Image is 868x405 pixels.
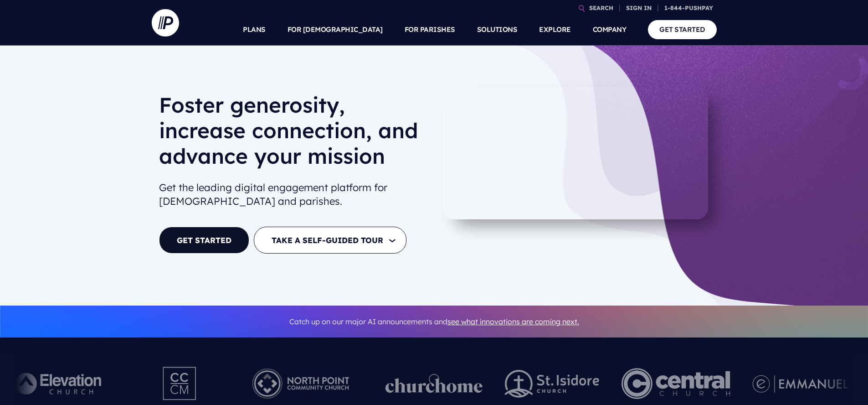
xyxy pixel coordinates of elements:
[477,14,518,46] a: SOLUTIONS
[648,20,717,39] a: GET STARTED
[539,14,571,46] a: EXPLORE
[159,177,427,213] h2: Get the leading digital engagement platform for [DEMOGRAPHIC_DATA] and parishes.
[288,14,383,46] a: FOR [DEMOGRAPHIC_DATA]
[254,227,406,254] button: TAKE A SELF-GUIDED TOUR
[385,374,483,393] img: pp_logos_1
[505,370,600,398] img: pp_logos_2
[159,312,709,332] p: Catch up on our major AI announcements and
[159,227,249,254] a: GET STARTED
[405,14,455,46] a: FOR PARISHES
[593,14,627,46] a: COMPANY
[447,317,579,326] a: see what innovations are coming next.
[243,14,266,46] a: PLANS
[159,92,427,176] h1: Foster generosity, increase connection, and advance your mission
